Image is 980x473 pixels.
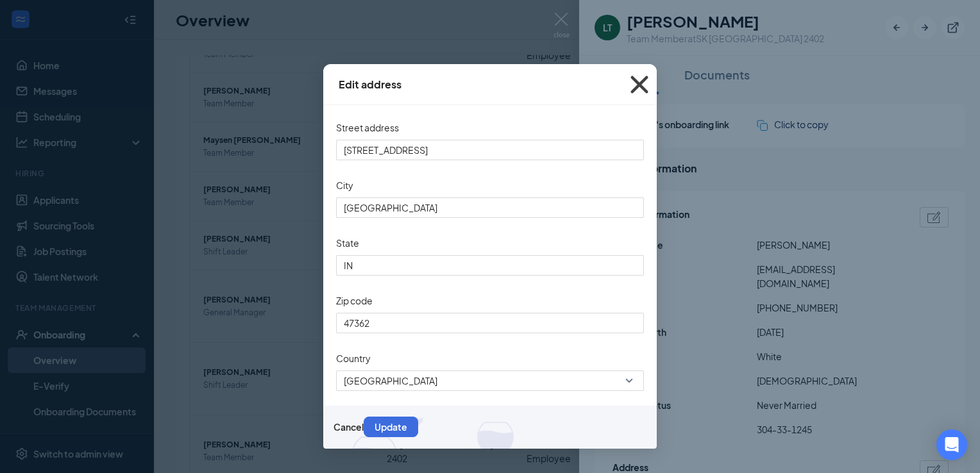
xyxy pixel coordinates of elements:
[336,236,359,250] label: State
[336,197,644,218] input: City
[336,120,399,135] label: Street address
[364,417,418,437] button: Update
[336,255,644,276] input: State
[339,78,401,92] div: Edit address
[336,313,644,333] input: Zip code
[622,67,657,102] svg: Cross
[336,294,373,308] label: Zip code
[336,351,371,365] label: Country
[336,140,644,160] input: Street address
[936,429,967,460] div: Open Intercom Messenger
[334,420,364,434] button: Cancel
[622,64,657,105] button: Close
[344,371,636,390] span: United States
[336,178,353,192] label: City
